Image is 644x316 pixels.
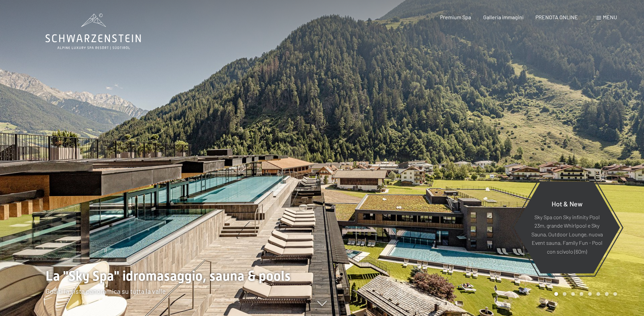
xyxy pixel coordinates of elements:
div: Carousel Page 8 [613,292,617,296]
div: Carousel Page 3 [571,292,575,296]
div: Carousel Page 2 [563,292,566,296]
a: PRENOTA ONLINE [535,14,578,20]
p: Sky Spa con Sky infinity Pool 23m, grande Whirlpool e Sky Sauna, Outdoor Lounge, nuova Event saun... [530,212,604,256]
a: Premium Spa [440,14,471,20]
div: Carousel Page 4 [580,292,583,296]
div: Carousel Page 1 (Current Slide) [554,292,558,296]
div: Carousel Page 5 [588,292,592,296]
span: Menu [603,14,617,20]
div: Carousel Page 7 [605,292,609,296]
span: Hot & New [552,199,583,207]
a: Hot & New Sky Spa con Sky infinity Pool 23m, grande Whirlpool e Sky Sauna, Outdoor Lounge, nuova ... [514,181,620,274]
div: Carousel Pagination [552,292,617,296]
div: Carousel Page 6 [596,292,600,296]
a: Galleria immagini [483,14,524,20]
